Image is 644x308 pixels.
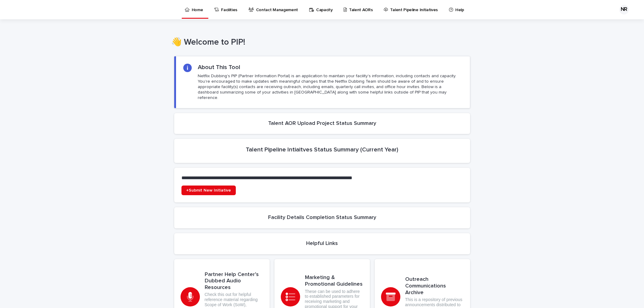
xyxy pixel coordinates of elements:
h2: Talent AOR Upload Project Status Summary [268,120,376,127]
h3: Outreach Communications Archive [405,276,464,296]
h2: Helpful Links [306,240,338,247]
h3: Marketing & Promotional Guidelines [305,275,364,287]
h1: 👋 Welcome to PIP! [171,37,467,48]
a: +Submit New Initiative [181,186,236,195]
h3: Partner Help Center’s Dubbed Audio Resources [205,271,263,291]
h2: Talent Pipeline Intiaitves Status Summary (Current Year) [246,146,398,153]
span: +Submit New Initiative [186,188,231,192]
h2: About This Tool [198,64,240,71]
div: NR [619,5,629,14]
h2: Facility Details Completion Status Summary [268,214,376,221]
p: Netflix Dubbing's PIP (Partner Information Portal) is an application to maintain your facility's ... [198,73,462,101]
